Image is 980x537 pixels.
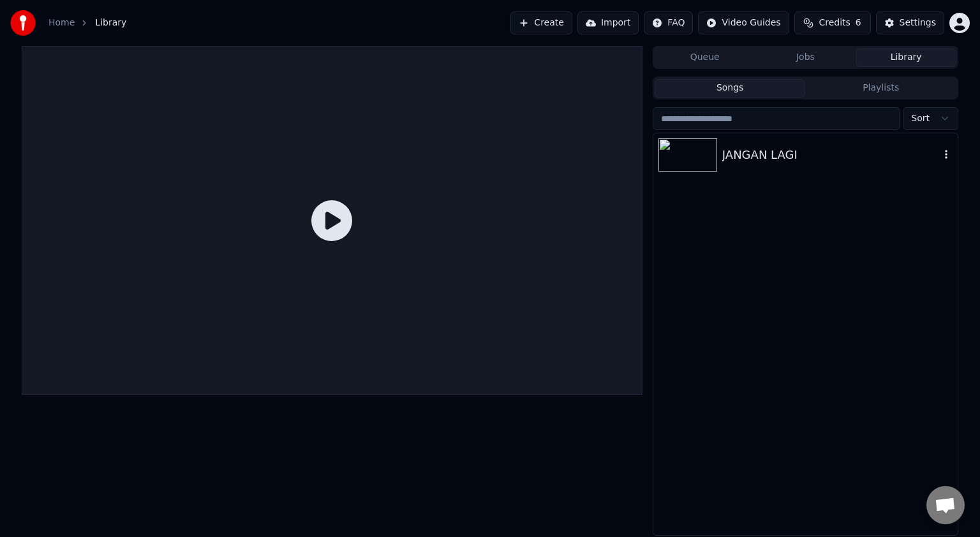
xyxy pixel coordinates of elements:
span: Library [95,17,126,29]
img: youka [10,10,36,36]
div: JANGAN LAGI [722,146,940,164]
div: Obrolan terbuka [926,486,965,524]
span: Credits [819,17,850,29]
button: Library [856,48,956,67]
button: FAQ [644,11,693,34]
button: Import [577,11,639,34]
button: Credits6 [794,11,871,34]
span: Sort [911,112,930,125]
button: Queue [655,48,755,67]
button: Songs [655,79,806,98]
span: 6 [856,17,861,29]
button: Playlists [805,79,956,98]
a: Home [48,17,75,29]
button: Settings [876,11,944,34]
nav: breadcrumb [48,17,126,29]
button: Video Guides [698,11,789,34]
div: Settings [900,17,936,29]
button: Jobs [755,48,856,67]
button: Create [510,11,572,34]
